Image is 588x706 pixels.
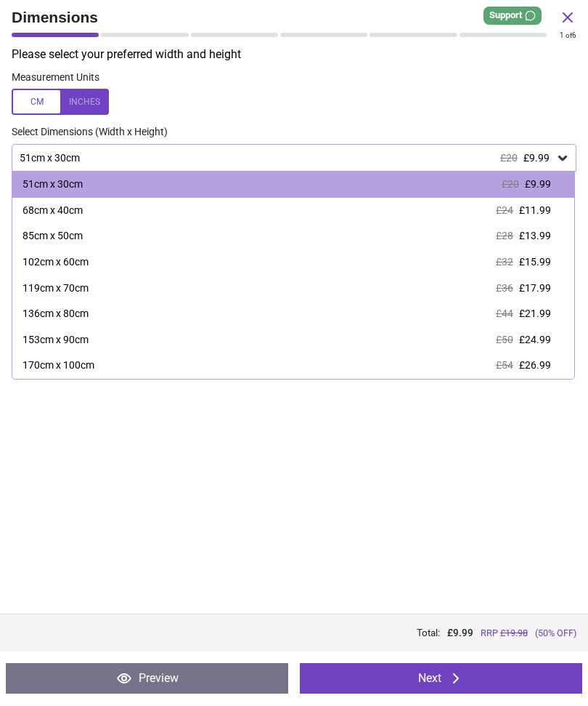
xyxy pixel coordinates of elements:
[519,334,551,346] span: £24.99
[18,153,555,165] div: 51cm x 30cm
[23,256,89,270] div: 102cm x 60cm
[23,178,83,193] div: 51cm x 30cm
[23,204,83,219] div: 68cm x 40cm
[496,257,513,268] span: £32
[519,283,551,294] span: £17.99
[481,627,528,641] span: RRP
[23,282,89,297] div: 119cm x 70cm
[560,31,576,41] div: of 6
[525,179,551,190] span: £9.99
[535,627,576,641] span: (50% OFF)
[12,71,99,86] label: Measurement Units
[447,627,473,641] span: £
[12,627,576,641] div: Total:
[519,230,551,242] span: £13.99
[453,627,473,639] span: 9.99
[519,257,551,268] span: £15.99
[496,283,513,294] span: £36
[496,205,513,217] span: £24
[500,153,518,164] span: £20
[496,230,513,242] span: £28
[496,334,513,346] span: £50
[560,32,564,40] span: 1
[12,47,588,63] p: Please select your preferred width and height
[23,230,83,244] div: 85cm x 50cm
[483,7,542,25] div: Support
[23,308,89,322] div: 136cm x 80cm
[523,153,550,164] span: £9.99
[500,628,528,639] span: £ 19.98
[496,360,513,372] span: £54
[519,308,551,320] span: £21.99
[502,179,519,190] span: £20
[23,359,94,374] div: 170cm x 100cm
[519,205,551,217] span: £11.99
[300,664,582,694] button: Next
[12,7,559,28] span: Dimensions
[519,360,551,372] span: £26.99
[6,664,288,694] button: Preview
[23,334,89,348] div: 153cm x 90cm
[496,308,513,320] span: £44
